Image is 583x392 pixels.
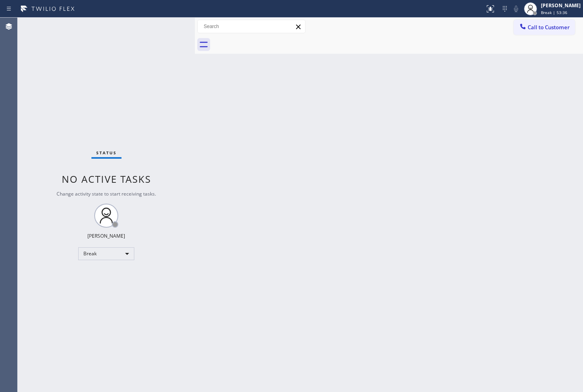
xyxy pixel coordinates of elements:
input: Search [198,20,305,33]
button: Call to Customer [514,20,575,35]
span: Call to Customer [528,24,570,31]
div: [PERSON_NAME] [87,232,125,239]
div: Break [78,247,134,260]
span: Break | 53:36 [541,10,567,15]
span: Change activity state to start receiving tasks. [57,190,156,197]
div: [PERSON_NAME] [541,2,581,9]
button: Mute [510,3,522,14]
span: Status [96,150,117,156]
span: No active tasks [62,172,151,186]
